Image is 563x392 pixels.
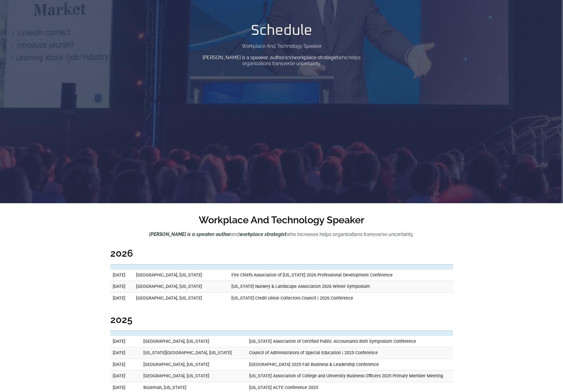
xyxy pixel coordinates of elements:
td: [GEOGRAPHIC_DATA], [US_STATE] [141,359,247,370]
td: [GEOGRAPHIC_DATA], [US_STATE] [134,269,229,281]
strong: [PERSON_NAME] is a speaker [149,231,215,237]
td: [US_STATE] Association of College and University Business Officers 2025 Primary Member Meeting [247,370,453,382]
td: [GEOGRAPHIC_DATA], [US_STATE] [141,336,247,347]
td: [DATE] [110,269,134,281]
td: Fire Chiefs Association of [US_STATE] 2026 Professional Development Conference [229,269,453,281]
td: [GEOGRAPHIC_DATA] 2025 Fall Business & Leadership Conference [247,359,453,370]
td: [DATE] [110,359,141,370]
h1: Schedule [251,23,312,38]
em: author [216,231,231,237]
td: [US_STATE] Nursery & Landscape Association 2026 Winter Symposium [229,281,453,293]
td: [DATE] [110,281,134,293]
td: [DATE] [110,336,141,347]
td: [GEOGRAPHIC_DATA], [US_STATE] [141,370,247,382]
td: [DATE] [110,293,134,304]
td: [GEOGRAPHIC_DATA], [US_STATE] [134,281,229,293]
h2: 2025 [110,315,453,324]
h2: 2026 [110,249,453,258]
td: [US_STATE][GEOGRAPHIC_DATA], [US_STATE] [141,347,247,359]
h2: Workplace And Technology Speaker [199,215,364,225]
td: [US_STATE] Credit Union Collectors Council | 2026 Conference [229,293,453,304]
td: [DATE] [110,347,141,359]
p: Workplace And Technology Speaker [242,44,322,49]
b: [PERSON_NAME] is a speaker, author [203,55,285,60]
td: [GEOGRAPHIC_DATA], [US_STATE] [134,293,229,304]
b: workplace strategist [293,55,338,60]
td: Council of Administrators of Special Education | 2025 Conference [247,347,453,359]
em: workplace strategist [239,231,286,237]
td: [DATE] [110,370,141,382]
p: , and who increases helps organizations transverse uncertainty. [110,231,453,238]
td: [US_STATE] Association of Certified Public Accountants 86th Symposium Conference [247,336,453,347]
p: and who helps organizations transverse uncertainty. [196,55,367,67]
